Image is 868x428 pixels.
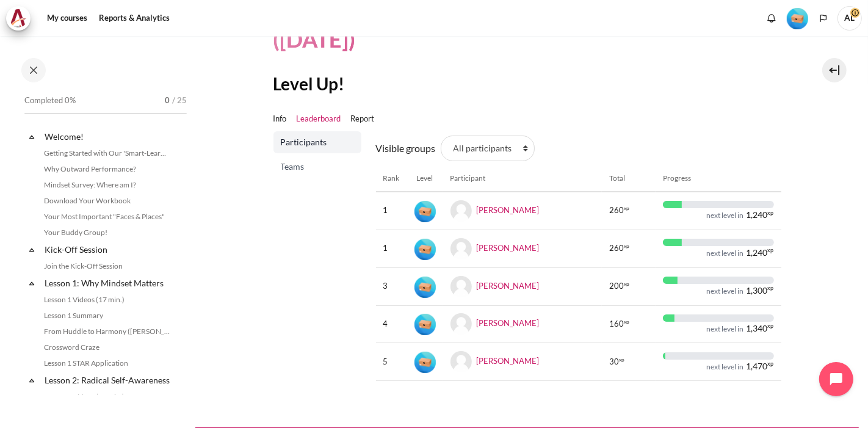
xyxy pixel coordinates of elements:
[619,358,624,361] span: xp
[624,207,629,210] span: xp
[297,113,341,125] a: Leaderboard
[477,242,540,252] a: [PERSON_NAME]
[624,321,629,324] span: xp
[281,161,356,173] span: Teams
[602,165,655,192] th: Total
[40,292,173,307] a: Lesson 1 Videos (17 min.)
[414,350,436,373] div: Level #1
[40,340,173,355] a: Crossword Craze
[414,200,436,222] div: Level #1
[273,131,361,153] a: Participants
[768,211,774,215] span: xp
[281,136,356,148] span: Participants
[26,374,38,386] span: Collapse
[707,248,744,258] div: next level in
[609,242,624,255] span: 260
[40,194,173,208] a: Download Your Workbook
[609,318,624,330] span: 160
[477,205,540,214] a: [PERSON_NAME]
[40,308,173,323] a: Lesson 1 Summary
[40,259,173,274] a: Join the Kick-Off Session
[747,324,768,333] span: 1,340
[26,131,38,143] span: Collapse
[273,156,361,178] a: Teams
[40,178,173,192] a: Mindset Survey: Where am I?
[376,192,407,230] td: 1
[273,73,781,95] h2: Level Up!
[40,390,173,404] a: Lesson 2 Videos (20 min.)
[407,165,443,192] th: Level
[43,275,173,291] a: Lesson 1: Why Mindset Matters
[707,211,744,220] div: next level in
[414,201,436,222] img: Level #1
[40,324,173,339] a: From Huddle to Harmony ([PERSON_NAME]'s Story)
[376,305,407,343] td: 4
[40,356,173,371] a: Lesson 1 STAR Application
[762,9,781,27] div: Show notification window with no new notifications
[414,277,436,298] img: Level #1
[43,372,173,388] a: Lesson 2: Radical Self-Awareness
[414,352,436,373] img: Level #1
[747,211,768,219] span: 1,240
[24,95,76,107] span: Completed 0%
[787,7,808,29] div: Level #1
[26,244,38,256] span: Collapse
[165,95,170,107] span: 0
[172,95,187,107] span: / 25
[40,209,173,224] a: Your Most Important "Faces & Places"
[787,8,808,29] img: Level #1
[609,280,624,292] span: 200
[707,324,744,334] div: next level in
[376,343,407,381] td: 5
[747,286,768,295] span: 1,300
[40,146,173,161] a: Getting Started with Our 'Smart-Learning' Platform
[837,6,862,31] span: AL
[707,362,744,372] div: next level in
[43,128,173,145] a: Welcome!
[351,113,375,125] a: Report
[6,6,37,31] a: Architeck Architeck
[414,239,436,260] img: Level #1
[40,225,173,240] a: Your Buddy Group!
[477,356,540,366] a: [PERSON_NAME]
[40,162,173,176] a: Why Outward Performance?
[273,113,287,125] a: Info
[609,205,624,217] span: 260
[624,283,629,286] span: xp
[747,248,768,257] span: 1,240
[414,313,436,336] div: Level #1
[624,245,629,248] span: xp
[707,286,744,296] div: next level in
[782,7,813,29] a: Level #1
[24,92,187,126] a: Completed 0% 0 / 25
[814,9,833,27] button: Languages
[95,6,174,31] a: Reports & Analytics
[414,238,436,260] div: Level #1
[376,230,407,267] td: 1
[768,286,774,290] span: xp
[837,6,862,31] a: User menu
[609,356,619,368] span: 30
[43,241,173,258] a: Kick-Off Session
[414,314,436,335] img: Level #1
[477,280,540,290] a: [PERSON_NAME]
[768,248,774,252] span: xp
[656,165,781,192] th: Progress
[376,267,407,305] td: 3
[477,318,540,328] a: [PERSON_NAME]
[26,277,38,289] span: Collapse
[768,362,774,366] span: xp
[10,9,27,27] img: Architeck
[414,275,436,298] div: Level #1
[747,362,768,371] span: 1,470
[443,165,602,192] th: Participant
[43,6,92,31] a: My courses
[376,141,436,156] label: Visible groups
[768,324,774,328] span: xp
[376,165,407,192] th: Rank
